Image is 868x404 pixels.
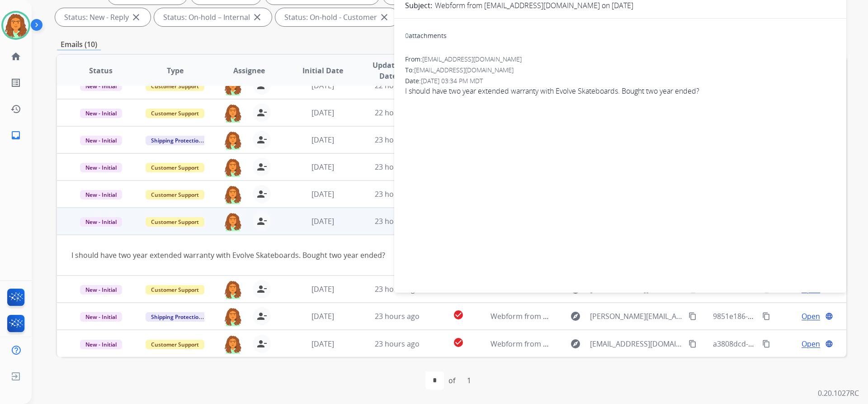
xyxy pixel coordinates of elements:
span: 23 hours ago [375,216,420,226]
span: New - Initial [80,190,122,200]
mat-icon: close [131,12,142,23]
span: 23 hours ago [375,284,420,294]
span: Status [89,65,113,76]
span: I should have two year extended warranty with Evolve Skateboards. Bought two year ended? [405,86,835,96]
mat-icon: history [10,104,21,114]
span: Customer Support [146,217,204,227]
span: 23 hours ago [375,162,420,172]
span: a3808dcd-4283-4f82-8336-054f68f6a0a4 [713,339,847,349]
div: of [448,375,455,386]
span: New - Initial [80,285,122,295]
span: New - Initial [80,312,122,322]
mat-icon: explore [570,338,581,349]
div: 1 [460,371,478,390]
span: [DATE] [311,216,334,226]
p: Emails (10) [57,39,101,50]
div: To: [405,66,835,75]
span: Type [167,65,184,76]
img: agent-avatar [224,335,242,354]
span: 23 hours ago [375,311,420,321]
span: Shipping Protection [146,312,208,322]
span: [EMAIL_ADDRESS][DOMAIN_NAME] [590,338,683,349]
span: Customer Support [146,190,204,200]
mat-icon: person_remove [256,338,267,349]
mat-icon: person_remove [256,162,267,172]
img: agent-avatar [224,158,242,177]
span: [DATE] 03:34 PM MDT [421,76,483,85]
span: Updated Date [368,60,409,81]
img: agent-avatar [224,131,242,150]
span: Open [802,338,820,349]
div: Status: On-hold - Customer [275,8,399,26]
span: Initial Date [302,65,343,76]
mat-icon: person_remove [256,311,267,322]
mat-icon: person_remove [256,216,267,227]
mat-icon: language [825,340,833,348]
span: 23 hours ago [375,339,420,349]
span: New - Initial [80,163,122,172]
mat-icon: check_circle [453,337,464,348]
img: avatar [3,13,28,38]
span: [EMAIL_ADDRESS][DOMAIN_NAME] [414,66,514,74]
img: agent-avatar [224,185,242,204]
span: New - Initial [80,340,122,349]
img: agent-avatar [224,307,242,326]
div: Status: On-hold – Internal [154,8,272,26]
span: [DATE] [311,135,334,145]
mat-icon: language [825,312,833,320]
mat-icon: close [252,12,263,23]
mat-icon: content_copy [762,340,770,348]
span: New - Initial [80,136,122,145]
span: [DATE] [311,189,334,199]
span: [DATE] [311,339,334,349]
span: Customer Support [146,285,204,295]
mat-icon: home [10,51,21,62]
mat-icon: content_copy [762,312,770,320]
div: attachments [405,31,447,40]
mat-icon: content_copy [689,312,697,320]
mat-icon: check_circle [453,309,464,320]
span: [DATE] [311,162,334,172]
span: 0 [405,31,409,40]
div: Date: [405,76,835,86]
span: Customer Support [146,340,204,349]
span: Webform from [EMAIL_ADDRESS][DOMAIN_NAME] on [DATE] [491,339,695,349]
span: [DATE] [311,284,334,294]
span: [DATE] [311,108,334,118]
span: New - Initial [80,217,122,227]
mat-icon: content_copy [689,340,697,348]
div: I should have two year extended warranty with Evolve Skateboards. Bought two year ended? [71,250,684,261]
span: Customer Support [146,163,204,172]
span: Assignee [233,65,265,76]
mat-icon: person_remove [256,284,267,295]
span: Shipping Protection [146,136,208,145]
div: Status: New - Reply [55,8,151,26]
mat-icon: person_remove [256,107,267,118]
mat-icon: person_remove [256,134,267,145]
mat-icon: close [379,12,390,23]
span: New - Initial [80,109,122,118]
span: [DATE] [311,311,334,321]
span: 23 hours ago [375,135,420,145]
mat-icon: explore [570,311,581,322]
img: agent-avatar [224,104,242,123]
span: [PERSON_NAME][EMAIL_ADDRESS][DOMAIN_NAME] [590,311,683,322]
span: Open [802,311,820,322]
span: 9851e186-a491-423c-a97c-915dc1f163ed [713,311,850,321]
span: Customer Support [146,109,204,118]
span: [EMAIL_ADDRESS][DOMAIN_NAME] [422,55,522,63]
div: From: [405,55,835,64]
img: agent-avatar [224,212,242,231]
img: agent-avatar [224,280,242,299]
span: Webform from [PERSON_NAME][EMAIL_ADDRESS][DOMAIN_NAME] on [DATE] [491,311,751,321]
span: 23 hours ago [375,189,420,199]
mat-icon: inbox [10,130,21,141]
p: 0.20.1027RC [818,388,859,399]
mat-icon: person_remove [256,189,267,200]
mat-icon: list_alt [10,77,21,88]
span: 22 hours ago [375,108,420,118]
